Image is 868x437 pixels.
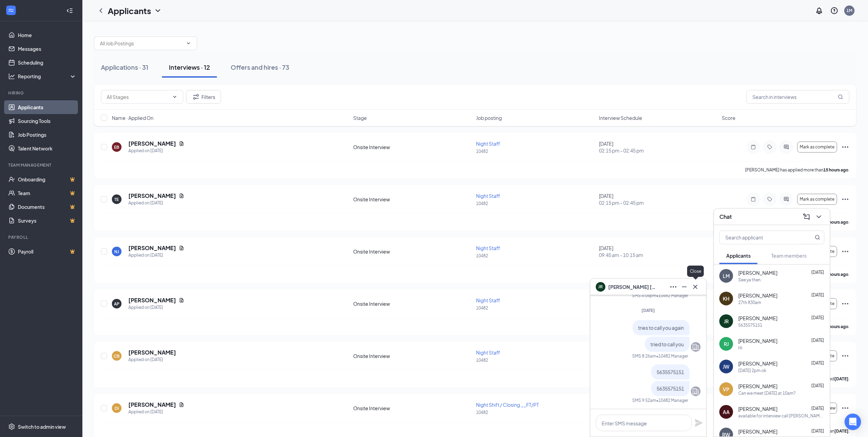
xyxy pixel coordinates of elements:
span: Night Staff [476,245,500,251]
span: [PERSON_NAME] [738,292,777,299]
span: [PERSON_NAME] [738,405,777,412]
div: AA [723,408,730,415]
a: Sourcing Tools [18,114,77,128]
button: ComposeMessage [801,211,812,222]
span: 5635575151 [657,369,684,375]
span: Score [722,114,736,121]
h5: [PERSON_NAME] [128,140,176,147]
b: 16 hours ago [823,272,848,277]
svg: ChevronLeft [97,7,105,15]
span: [DATE] [811,315,824,320]
h5: [PERSON_NAME] [128,401,176,408]
svg: Ellipses [669,283,678,291]
div: Interviews · 12 [169,63,210,71]
div: Applied on [DATE] [128,252,184,259]
div: Onsite Interview [354,352,472,359]
div: SMS 4:04pm [632,293,656,299]
span: Name · Applied On [112,114,153,121]
svg: Filter [192,93,200,101]
div: Onsite Interview [354,144,472,150]
b: [DATE] [834,428,848,434]
svg: Plane [695,419,703,427]
div: LM [723,272,730,279]
a: OnboardingCrown [18,172,77,186]
a: Talent Network [18,142,77,155]
div: Can we meet [DATE] at 10am? [738,390,796,396]
div: Applications · 31 [101,63,148,71]
span: tries to call you again [638,325,684,331]
div: Hiring [8,90,75,96]
p: 10482 [476,148,595,154]
span: Team members [771,253,807,259]
svg: Ellipses [841,300,849,308]
div: Reporting [18,73,77,80]
svg: Settings [8,423,15,430]
div: JW [723,363,730,370]
button: Cross [690,281,701,292]
div: Payroll [8,234,75,240]
b: 15 hours ago [823,220,848,225]
div: Applied on [DATE] [128,200,184,206]
span: Night Staff [476,297,500,303]
svg: ChevronDown [172,94,177,100]
span: Night Shift / Closing __FT/PT [476,402,539,408]
button: Minimize [679,281,690,292]
span: [PERSON_NAME] [738,428,777,435]
span: Night Staff [476,141,500,147]
svg: ChevronDown [186,41,191,46]
svg: Document [179,402,184,407]
span: Stage [354,114,367,121]
div: KH [723,295,730,302]
span: Applicants [726,253,751,259]
span: 02:15 pm - 02:45 pm [599,199,718,206]
div: Close [687,266,704,277]
svg: Minimize [680,283,688,291]
span: [DATE] [811,383,824,388]
button: Mark as complete [797,142,837,153]
div: NJ [114,249,119,255]
h5: [PERSON_NAME] [128,192,176,200]
div: Applied on [DATE] [128,356,176,363]
svg: Ellipses [841,352,849,360]
svg: Document [179,298,184,303]
div: [DATE] [599,245,718,258]
span: [PERSON_NAME] [PERSON_NAME] [608,283,656,291]
span: Mark as complete [800,145,834,149]
h1: Applicants [108,5,151,16]
div: DI [115,405,119,411]
svg: MagnifyingGlass [815,235,820,240]
svg: Ellipses [841,404,849,412]
span: [PERSON_NAME] [738,337,777,344]
div: SMS 9:52am [632,397,656,403]
span: Job posting [476,114,502,121]
button: Mark as complete [797,194,837,205]
div: TE [115,197,119,202]
div: Offers and hires · 73 [231,63,289,71]
svg: Document [179,193,184,199]
span: Mark as complete [800,197,834,202]
svg: Tag [766,144,774,150]
div: EB [114,144,119,150]
span: 09:45 am - 10:15 am [599,251,718,258]
svg: ComposeMessage [802,213,811,221]
div: RJ [724,340,729,347]
svg: WorkstreamLogo [8,7,14,14]
svg: ChevronDown [815,213,823,221]
span: [DATE] [642,308,655,313]
span: [DATE] [811,360,824,366]
div: Onsite Interview [354,196,472,203]
div: AP [114,301,119,307]
h3: Chat [719,213,732,221]
svg: MagnifyingGlass [838,94,843,100]
div: Onsite Interview [354,248,472,255]
div: Applied on [DATE] [128,304,184,311]
button: ChevronDown [813,211,824,222]
div: [DATE] 2pm ok [738,368,766,373]
p: 10482 [476,410,595,415]
p: 10482 [476,305,595,311]
input: All Job Postings [100,40,183,47]
div: Switch to admin view [18,423,66,430]
button: Filter Filters [186,90,221,104]
svg: ActiveChat [782,197,790,202]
